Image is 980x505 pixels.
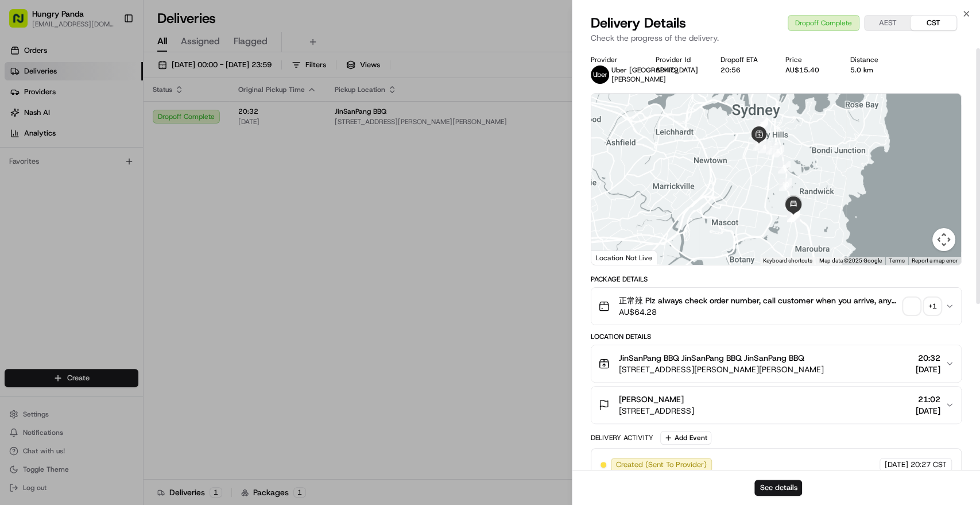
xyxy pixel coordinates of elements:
[195,113,209,127] button: Start new chat
[924,298,940,314] div: + 1
[594,250,632,265] a: Open this area in Google Maps (opens a new window)
[660,431,711,445] button: Add Event
[23,210,32,219] img: 1736555255976-a54dd68f-1ca7-489b-9aae-adbdc363a1c4
[916,405,940,417] span: [DATE]
[52,110,188,121] div: Start new chat
[591,275,962,284] div: Package Details
[11,46,209,64] p: Welcome 👋
[850,65,897,75] div: 5.0 km
[619,364,824,375] span: [STREET_ADDRESS][PERSON_NAME][PERSON_NAME]
[772,145,784,157] div: 8
[619,306,899,318] span: AU$64.28
[721,55,767,64] div: Dropoff ETA
[656,65,679,75] button: 6D479
[616,460,707,470] span: Created (Sent To Provider)
[611,65,698,75] span: Uber [GEOGRAPHIC_DATA]
[932,228,955,251] button: Map camera controls
[619,394,684,405] span: [PERSON_NAME]
[44,178,71,187] span: 8月15日
[779,178,792,191] div: 10
[865,16,911,30] button: AEST
[619,295,899,306] span: 正常辣 Plz always check order number, call customer when you arrive, any delivery issues, Contact Wh...
[81,284,139,294] a: Powered byPylon
[619,352,804,364] span: JinSanPang BBQ JinSanPang BBQ JinSanPang BBQ
[11,198,30,217] img: Asif Zaman Khan
[11,11,34,34] img: Nash
[38,178,42,187] span: •
[591,433,653,442] div: Delivery Activity
[591,55,637,64] div: Provider
[178,147,209,161] button: See all
[889,257,905,264] a: Terms
[591,288,961,325] button: 正常辣 Plz always check order number, call customer when you arrive, any delivery issues, Contact Wh...
[766,142,778,155] div: 7
[721,65,767,75] div: 20:56
[916,364,940,375] span: [DATE]
[916,394,940,405] span: 21:02
[102,209,124,218] span: 8月7日
[916,352,940,364] span: 20:32
[594,250,632,265] img: Google
[24,110,45,130] img: 1727276513143-84d647e1-66c0-4f92-a045-3c9f9f5dfd92
[619,405,694,417] span: [STREET_ADDRESS]
[785,55,832,64] div: Price
[591,345,961,382] button: JinSanPang BBQ JinSanPang BBQ JinSanPang BBQ[STREET_ADDRESS][PERSON_NAME][PERSON_NAME]20:32[DATE]
[52,121,158,130] div: We're available if you need us!
[591,32,962,44] p: Check the progress of the delivery.
[11,258,21,267] div: 📗
[591,14,686,32] span: Delivery Details
[11,149,73,159] div: Past conversations
[11,110,32,130] img: 1736555255976-a54dd68f-1ca7-489b-9aae-adbdc363a1c4
[591,387,961,423] button: [PERSON_NAME][STREET_ADDRESS]21:02[DATE]
[819,257,882,264] span: Map data ©2025 Google
[778,161,791,174] div: 9
[904,298,940,314] button: +1
[30,74,189,86] input: Clear
[591,65,609,84] img: uber-new-logo.jpeg
[114,285,139,294] span: Pylon
[92,252,189,273] a: 💻API Documentation
[7,252,92,273] a: 📗Knowledge Base
[850,55,897,64] div: Distance
[109,257,184,268] span: API Documentation
[754,480,802,496] button: See details
[97,258,106,267] div: 💻
[763,257,812,265] button: Keyboard shortcuts
[755,119,768,132] div: 2
[787,210,800,222] div: 15
[36,209,93,218] span: [PERSON_NAME]
[753,137,766,150] div: 5
[912,257,958,264] a: Report a map error
[591,332,962,341] div: Location Details
[611,75,666,84] span: [PERSON_NAME]
[591,250,657,265] div: Location Not Live
[23,257,88,268] span: Knowledge Base
[885,460,908,470] span: [DATE]
[756,118,768,130] div: 3
[911,460,947,470] span: 20:27 CST
[656,55,702,64] div: Provider Id
[785,65,832,75] div: AU$15.40
[95,209,99,218] span: •
[911,16,956,30] button: CST
[758,141,771,153] div: 6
